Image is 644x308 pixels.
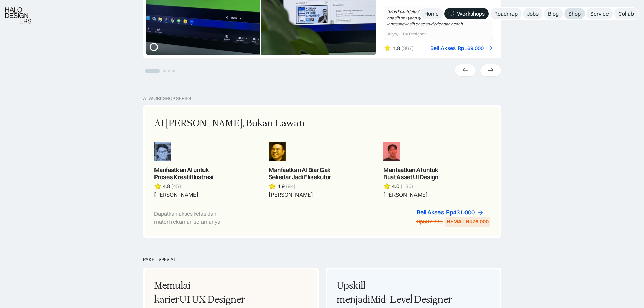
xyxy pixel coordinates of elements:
[179,294,245,305] span: UI UX Designer
[523,8,543,19] a: Jobs
[370,294,452,305] span: Mid-Level Designer
[416,209,444,216] div: Beli Akses
[143,96,191,101] div: AI Workshop Series
[154,279,270,307] div: Memulai karier
[614,8,638,19] a: Collab
[458,45,484,52] div: Rp169.000
[143,257,501,262] div: PAKET SPESIAL
[424,10,439,17] div: Home
[447,218,489,225] div: HEMAT Rp76.000
[527,10,539,17] div: Jobs
[446,209,475,216] div: Rp431.000
[586,8,613,19] a: Service
[416,209,484,216] a: Beli AksesRp431.000
[145,69,160,73] button: Go to slide 1
[163,70,166,72] button: Go to slide 2
[168,70,170,72] button: Go to slide 3
[143,68,176,73] ul: Select a slide to show
[457,10,485,17] div: Workshops
[154,210,231,226] div: Dapatkan akses kelas dan materi rekaman selamanya
[420,8,443,19] a: Home
[544,8,563,19] a: Blog
[430,45,456,52] div: Beli Akses
[444,8,489,19] a: Workshops
[401,45,414,52] div: (367)
[494,10,518,17] div: Roadmap
[564,8,585,19] a: Shop
[392,45,400,52] div: 4.8
[172,70,175,72] button: Go to slide 4
[618,10,634,17] div: Collab
[568,10,581,17] div: Shop
[430,45,493,52] a: Beli AksesRp169.000
[416,218,443,225] div: Rp507.000
[154,117,305,131] div: AI [PERSON_NAME], Bukan Lawan
[590,10,609,17] div: Service
[337,279,453,307] div: Upskill menjadi
[490,8,522,19] a: Roadmap
[548,10,559,17] div: Blog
